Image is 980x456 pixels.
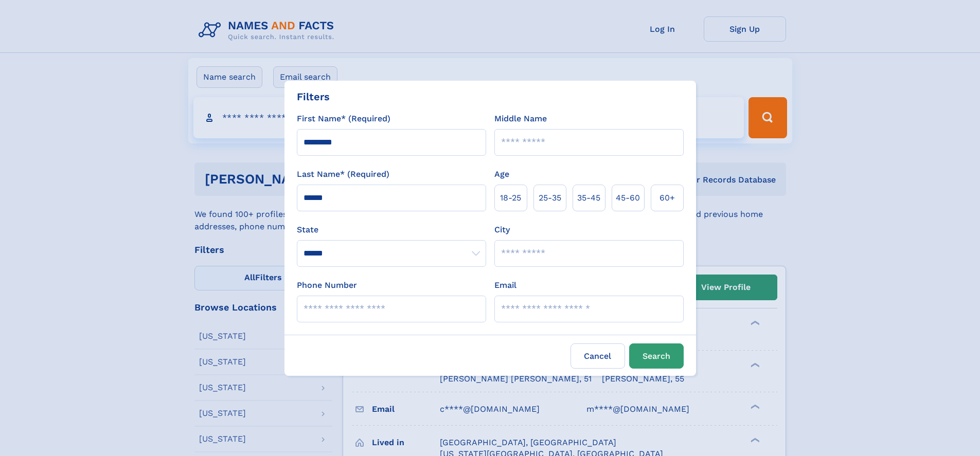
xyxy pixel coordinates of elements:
[494,224,510,236] label: City
[297,89,330,104] div: Filters
[297,224,486,236] label: State
[571,343,625,369] label: Cancel
[297,168,389,180] label: Last Name* (Required)
[660,192,675,204] span: 60+
[616,192,640,204] span: 45‑60
[297,113,390,125] label: First Name* (Required)
[297,279,357,291] label: Phone Number
[577,192,600,204] span: 35‑45
[539,192,561,204] span: 25‑35
[629,343,684,369] button: Search
[500,192,521,204] span: 18‑25
[494,279,516,291] label: Email
[494,113,547,125] label: Middle Name
[494,168,509,180] label: Age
